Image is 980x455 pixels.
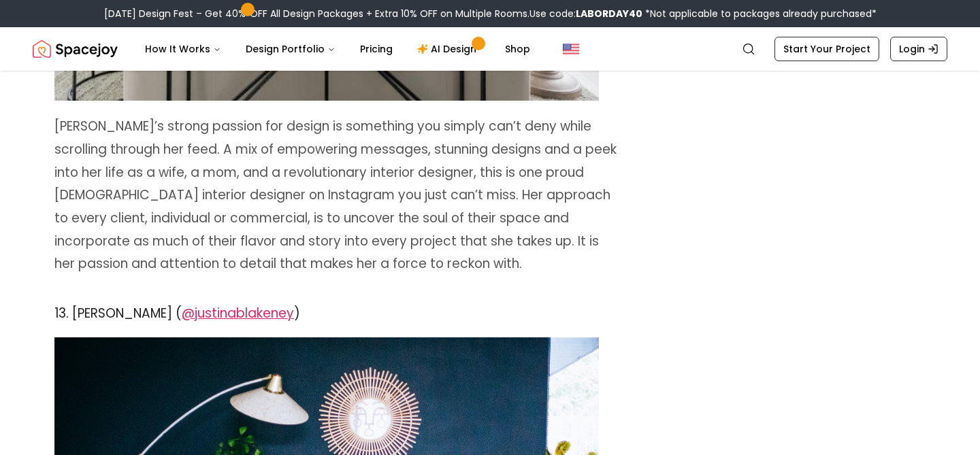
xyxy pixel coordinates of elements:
[182,304,294,322] a: @justinablakeney
[529,7,642,20] span: Use code:
[104,7,877,20] div: [DATE] Design Fest – Get 40% OFF All Design Packages + Extra 10% OFF on Multiple Rooms.
[774,37,879,61] a: Start Your Project
[33,35,118,63] a: Spacejoy
[642,7,877,20] span: *Not applicable to packages already purchased*
[349,35,404,63] a: Pricing
[294,304,300,322] span: )
[235,35,346,63] button: Design Portfolio
[890,37,947,61] a: Login
[576,7,642,20] b: LABORDAY40
[54,117,617,273] span: [PERSON_NAME]’s strong passion for design is something you simply can’t deny while scrolling thro...
[494,35,541,63] a: Shop
[134,35,541,63] nav: Main
[33,27,947,71] nav: Global
[33,35,118,63] img: Spacejoy Logo
[406,35,491,63] a: AI Design
[563,41,579,57] img: United States
[134,35,232,63] button: How It Works
[54,304,182,322] span: 13. [PERSON_NAME] (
